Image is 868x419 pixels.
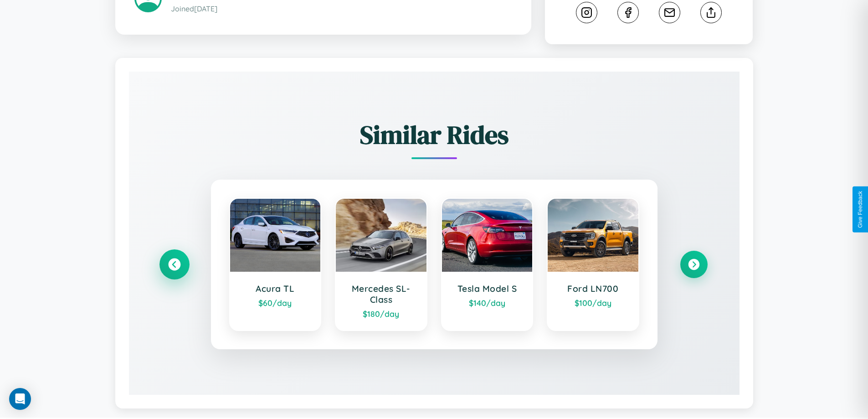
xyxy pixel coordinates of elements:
[451,283,524,294] h3: Tesla Model S
[171,2,512,16] p: Joined [DATE]
[345,309,417,319] div: $ 180 /day
[857,191,863,228] div: Give Feedback
[547,198,639,331] a: Ford LN700$100/day
[239,298,312,308] div: $ 60 /day
[451,298,524,308] div: $ 140 /day
[557,283,629,294] h3: Ford LN700
[335,198,427,331] a: Mercedes SL-Class$180/day
[441,198,534,331] a: Tesla Model S$140/day
[9,388,31,410] div: Open Intercom Messenger
[239,283,312,294] h3: Acura TL
[161,117,708,152] h2: Similar Rides
[557,298,629,308] div: $ 100 /day
[345,283,417,305] h3: Mercedes SL-Class
[229,198,322,331] a: Acura TL$60/day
